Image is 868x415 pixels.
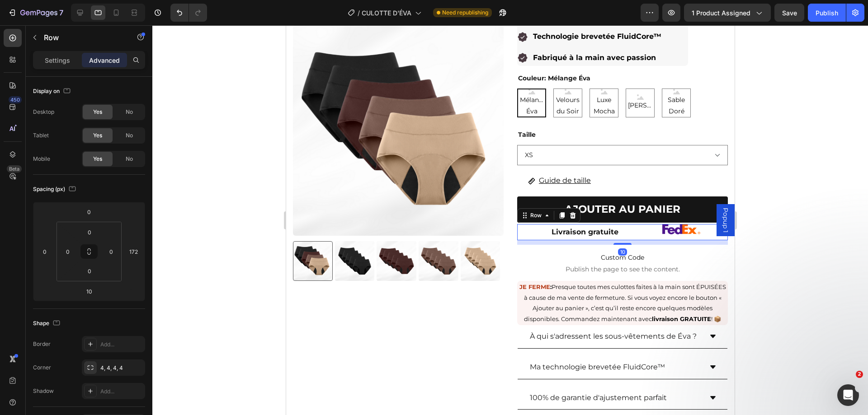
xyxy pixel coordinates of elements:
[33,183,78,196] div: Spacing (px)
[808,4,846,22] button: Publish
[231,227,442,238] span: Custom Code
[247,5,375,18] p: Technologie brevetée FluidCore™
[340,75,368,86] span: [PERSON_NAME]
[264,258,265,265] strong: :
[232,69,259,92] span: Mélange Éva
[126,155,133,163] span: No
[244,305,410,318] p: À qui s'adressent les sous-vêtements de Éva ?
[837,384,859,406] iframe: Intercom live chat
[104,245,118,258] input: 0px
[80,264,99,278] input: 0px
[231,239,442,248] span: Publish the page to see the content.
[127,245,140,258] input: 172
[33,108,54,116] div: Desktop
[242,186,257,194] div: Row
[774,4,804,22] button: Save
[232,256,441,299] p: Presque toutes mes culottes faites à la main sont ÉPUISÉES à cause de ma vente de fermeture. Si v...
[80,225,99,239] input: 0px
[376,69,404,92] span: Sable Doré
[126,131,133,140] span: No
[100,387,143,396] div: Add...
[286,25,735,415] iframe: Design area
[80,284,98,298] input: 10
[59,7,63,18] p: 7
[38,245,52,258] input: 0
[231,103,250,116] legend: Taille
[33,155,50,163] div: Mobile
[231,171,442,197] button: AJOUTER AU PANIER
[44,32,121,43] p: Row
[45,56,70,65] p: Settings
[362,8,411,18] span: CULOTTE D'ÉVA
[816,8,838,18] div: Publish
[231,200,367,214] div: Rich Text Editor. Editing area: main
[244,336,379,349] p: Ma technologie brevetée FluidCore™
[232,201,366,214] p: Livraison gratuite
[100,364,143,372] div: 4, 4, 4, 4
[245,4,377,19] div: Rich Text Editor. Editing area: main
[170,4,207,22] div: Undo/Redo
[100,340,143,349] div: Add...
[9,96,22,103] div: 450
[126,108,133,116] span: No
[233,258,264,265] strong: JE FERME
[33,364,51,372] div: Corner
[247,26,375,39] p: Fabriqué à la main avec passion
[304,69,332,92] span: Luxe Mocha
[7,165,22,173] div: Beta
[33,85,72,98] div: Display on
[231,145,316,166] a: Guide de taille
[231,47,305,60] legend: Couleur: Mélange Éva
[253,151,305,159] u: Guide de taille
[33,340,51,348] div: Border
[366,290,425,297] strong: livraison GRATUITE
[4,4,67,22] button: 7
[93,131,102,140] span: Yes
[33,387,54,395] div: Shadow
[856,371,863,378] span: 2
[33,317,62,330] div: Shape
[358,8,360,18] span: /
[93,108,102,116] span: Yes
[268,69,296,92] span: Velours du Soir
[244,366,381,379] p: 100% de garantie d'ajustement parfait
[684,4,771,22] button: 1 product assigned
[80,205,98,219] input: 0
[782,9,797,17] span: Save
[89,56,120,65] p: Advanced
[376,199,414,210] img: 0014295_shipping-plugin-for-fedex.png
[33,131,49,140] div: Tablet
[332,223,341,230] div: 10
[61,245,75,258] input: 0px
[278,177,394,191] div: AJOUTER AU PANIER
[93,155,102,163] span: Yes
[692,8,750,18] span: 1 product assigned
[442,9,488,17] span: Need republishing
[245,25,377,41] div: Rich Text Editor. Editing area: main
[435,182,444,207] span: Popup 1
